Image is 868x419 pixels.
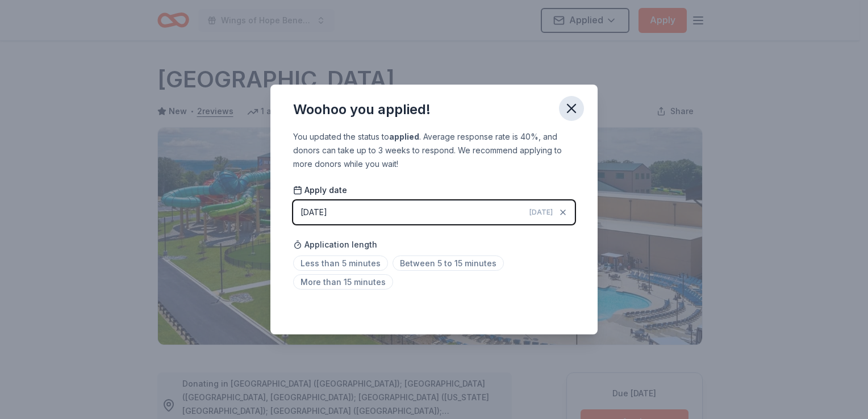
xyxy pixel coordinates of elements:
[293,255,388,271] span: Less than 5 minutes
[301,206,327,219] div: [DATE]
[293,274,393,290] span: More than 15 minutes
[293,200,575,224] button: [DATE][DATE]
[293,238,377,252] span: Application length
[293,185,347,196] span: Apply date
[529,208,553,217] span: [DATE]
[389,132,419,141] b: applied
[293,100,431,119] div: Woohoo you applied!
[293,130,575,171] div: You updated the status to . Average response rate is 40%, and donors can take up to 3 weeks to re...
[393,255,504,271] span: Between 5 to 15 minutes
